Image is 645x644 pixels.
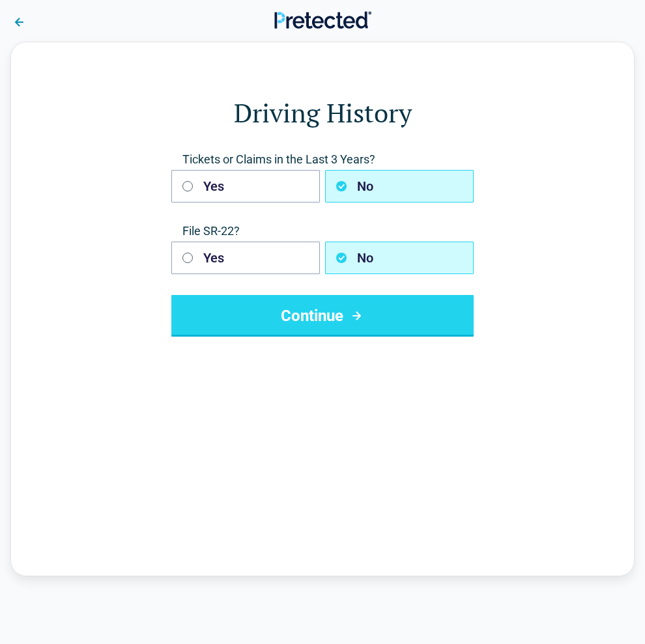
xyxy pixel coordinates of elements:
[325,170,474,203] button: No
[171,295,474,337] button: Continue
[171,152,474,167] span: Tickets or Claims in the Last 3 Years?
[63,94,582,131] h1: Driving History
[171,223,474,239] span: File SR-22?
[171,242,320,274] button: Yes
[325,242,474,274] button: No
[171,170,320,203] button: Yes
